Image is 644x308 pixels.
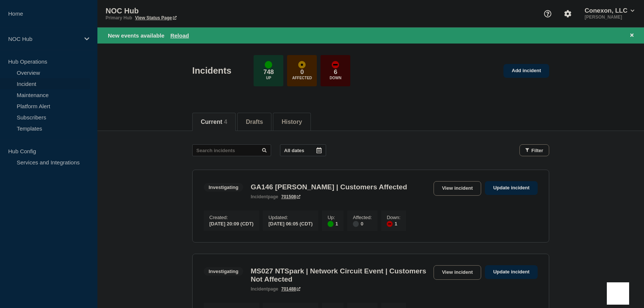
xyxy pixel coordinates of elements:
[135,15,176,20] a: View Status Page
[251,183,407,191] h3: GA146 [PERSON_NAME] | Customers Affected
[106,15,132,20] p: Primary Hub
[503,64,549,78] a: Add incident
[263,68,274,76] p: 748
[330,76,342,80] p: Down
[224,119,227,125] span: 4
[607,282,629,305] iframe: Help Scout Beacon - Open
[387,220,400,227] div: 1
[209,215,254,220] p: Created :
[353,220,372,227] div: 0
[108,32,164,39] span: New events available
[353,221,359,227] div: disabled
[201,119,227,125] button: Current 4
[106,7,254,15] p: NOC Hub
[353,215,372,220] p: Affected :
[281,119,302,125] button: History
[292,76,312,80] p: Affected
[265,61,272,68] div: up
[209,220,254,227] div: [DATE] 20:09 (CDT)
[434,265,482,280] a: View incident
[300,68,304,76] p: 0
[8,36,80,42] p: NOC Hub
[298,61,306,68] div: affected
[204,267,243,276] span: Investigating
[387,215,400,220] p: Down :
[251,286,278,292] p: page
[540,6,556,22] button: Support
[266,76,271,80] p: Up
[434,181,482,196] a: View incident
[280,144,326,156] button: All dates
[192,65,231,76] h1: Incidents
[531,148,543,153] span: Filter
[583,7,636,15] button: Conexon, LLC
[281,194,300,199] a: 701508
[281,286,300,292] a: 701488
[192,144,271,156] input: Search incidents
[328,215,338,220] p: Up :
[251,286,268,292] span: incident
[328,221,334,227] div: up
[485,265,538,279] a: Update incident
[170,32,189,39] button: Reload
[251,194,268,199] span: incident
[251,267,429,283] h3: MS027 NTSpark | Network Circuit Event | Customers Not Affected
[519,144,549,156] button: Filter
[560,6,576,22] button: Account settings
[334,68,337,76] p: 6
[284,148,304,153] p: All dates
[251,194,278,199] p: page
[583,15,636,20] p: [PERSON_NAME]
[485,181,538,195] a: Update incident
[387,221,393,227] div: down
[246,119,263,125] button: Drafts
[328,220,338,227] div: 1
[268,220,313,227] div: [DATE] 06:05 (CDT)
[332,61,339,68] div: down
[268,215,313,220] p: Updated :
[204,183,243,192] span: Investigating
